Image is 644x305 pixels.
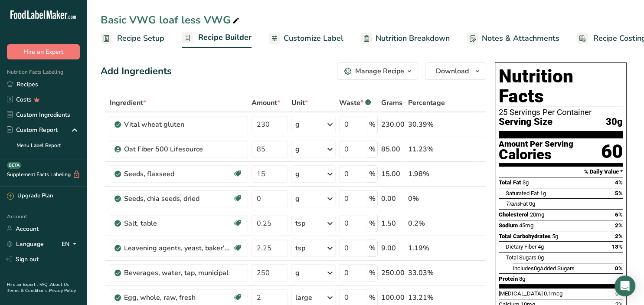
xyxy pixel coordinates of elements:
a: Recipe Builder [182,28,252,49]
span: Percentage [408,98,445,108]
i: Trans [506,200,520,207]
a: Notes & Attachments [467,29,559,48]
div: Open Intercom Messenger [615,275,635,296]
span: Saturated Fat [506,190,539,197]
span: 4% [615,179,623,186]
div: 230.00 [381,119,405,130]
div: Amount Per Serving [499,140,573,148]
div: 13.21% [408,292,445,303]
span: Cholesterol [499,211,529,218]
span: [MEDICAL_DATA] [499,290,543,297]
h1: Nutrition Facts [499,66,623,106]
span: 5g [552,233,558,239]
div: g [295,119,300,130]
span: 20mg [530,211,544,218]
a: Customize Label [269,29,343,48]
span: Includes Added Sugars [513,265,575,272]
button: Download [425,62,486,80]
a: About Us . [7,282,69,294]
a: Privacy Policy [49,288,76,294]
div: 1.98% [408,169,445,179]
div: large [295,292,312,303]
span: 0g [529,200,535,207]
div: Add Ingredients [101,64,172,79]
span: Ingredient [110,98,146,108]
div: g [295,193,300,204]
span: 2% [615,222,623,229]
div: Salt, table [124,218,232,229]
div: Manage Recipe [355,66,404,76]
span: Serving Size [499,117,552,128]
a: Language [7,236,44,252]
span: Total Carbohydrates [499,233,551,239]
span: Notes & Attachments [482,33,559,44]
div: 250.00 [381,268,405,278]
div: 0% [408,193,445,204]
div: EN [62,239,80,249]
div: Leavening agents, yeast, baker's, active dry [124,243,232,253]
div: 1.19% [408,243,445,253]
div: g [295,144,300,154]
span: Total Fat [499,179,521,186]
div: 9.00 [381,243,405,253]
div: 60 [601,140,623,163]
span: 2% [615,233,623,239]
span: Dietary Fiber [506,243,536,250]
a: Hire an Expert . [7,282,38,288]
a: Terms & Conditions . [7,288,49,294]
span: 8g [519,275,525,282]
div: Seeds, chia seeds, dried [124,193,232,204]
section: % Daily Value * [499,167,623,177]
span: 30g [606,117,623,128]
div: Vital wheat gluten [124,119,232,130]
span: Customize Label [284,33,343,44]
div: Custom Report [7,125,58,134]
a: Nutrition Breakdown [361,29,450,48]
div: 85.00 [381,144,405,154]
span: 4g [538,243,544,250]
div: 0.2% [408,218,445,229]
a: Recipe Setup [101,29,164,48]
div: Basic VWG loaf less VWG [101,12,241,28]
span: 45mg [519,222,533,229]
span: 0% [615,265,623,272]
span: 0% [615,290,623,297]
div: 100.00 [381,292,405,303]
div: Upgrade Plan [7,192,53,200]
a: FAQ . [39,282,50,288]
span: Recipe Builder [198,32,252,43]
span: Sodium [499,222,518,229]
div: tsp [295,243,305,253]
div: 25 Servings Per Container [499,108,623,117]
div: Oat Fiber 500 Lifesource [124,144,232,154]
div: 0.00 [381,193,405,204]
div: 33.03% [408,268,445,278]
span: 13% [611,243,623,250]
div: g [295,169,300,179]
button: Manage Recipe [337,62,418,80]
span: Nutrition Breakdown [376,33,450,44]
span: Download [436,66,469,76]
div: Beverages, water, tap, municipal [124,268,232,278]
div: 11.23% [408,144,445,154]
span: Fat [506,200,528,207]
div: 30.39% [408,119,445,130]
span: Protein [499,275,518,282]
span: Unit [291,98,308,108]
div: Seeds, flaxseed [124,169,232,179]
span: 6% [615,211,623,218]
div: tsp [295,218,305,229]
div: Egg, whole, raw, fresh [124,292,232,303]
span: 5% [615,190,623,197]
div: Calories [499,148,573,161]
span: Amount [252,98,280,108]
span: 1g [540,190,546,197]
div: Waste [339,98,371,108]
span: 0.1mcg [544,290,562,297]
div: BETA [7,162,21,169]
div: g [295,268,300,278]
div: 15.00 [381,169,405,179]
div: 1.50 [381,218,405,229]
span: 3g [523,179,529,186]
span: Grams [381,98,402,108]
